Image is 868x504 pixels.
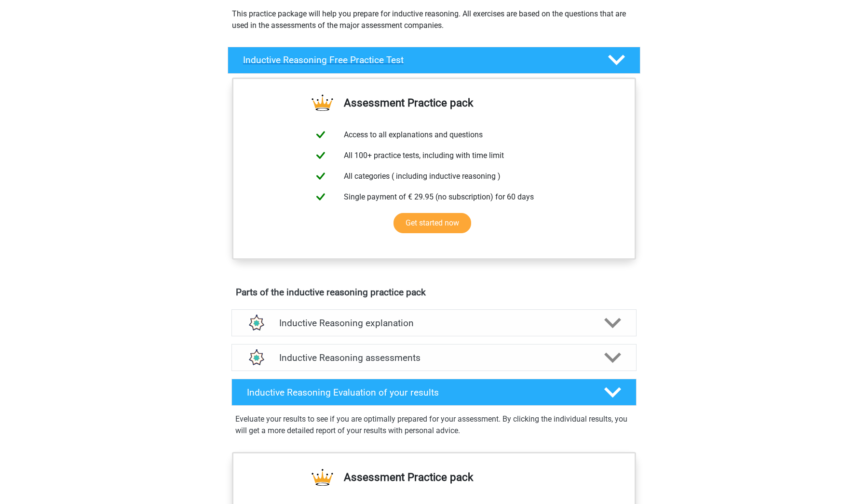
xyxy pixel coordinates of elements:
[243,54,592,66] h4: Inductive Reasoning Free Practice Test
[244,345,268,370] img: inductive reasoning assessments
[228,344,640,371] a: assessments Inductive Reasoning assessments
[236,287,632,298] h4: Parts of the inductive reasoning practice pack
[228,309,640,336] a: explanations Inductive Reasoning explanation
[224,47,644,74] a: Inductive Reasoning Free Practice Test
[247,387,589,398] h4: Inductive Reasoning Evaluation of your results
[279,352,589,363] h4: Inductive Reasoning assessments
[235,413,633,437] p: Eveluate your results to see if you are optimally prepared for your assessment. By clicking the i...
[232,8,636,31] p: This practice package will help you prepare for inductive reasoning. All exercises are based on t...
[244,311,268,335] img: inductive reasoning explanations
[279,318,589,329] h4: Inductive Reasoning explanation
[228,379,640,406] a: Inductive Reasoning Evaluation of your results
[393,213,471,233] a: Get started now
